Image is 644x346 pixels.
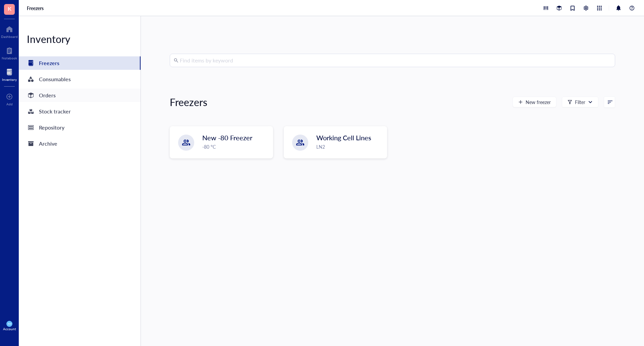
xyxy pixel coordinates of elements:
[19,72,141,86] a: Consumables
[8,4,11,13] span: K
[513,97,556,107] button: New freezer
[39,58,59,68] div: Freezers
[19,89,141,102] a: Orders
[526,99,551,105] span: New freezer
[575,98,585,106] div: Filter
[202,133,252,142] span: New -80 Freezer
[19,137,141,150] a: Archive
[39,123,64,132] div: Repository
[316,143,383,150] div: LN2
[2,56,17,60] div: Notebook
[8,323,11,325] span: KW
[2,78,17,82] div: Inventory
[39,139,57,148] div: Archive
[1,24,18,39] a: Dashboard
[19,121,141,134] a: Repository
[19,56,141,70] a: Freezers
[39,75,71,84] div: Consumables
[39,91,56,100] div: Orders
[6,102,13,106] div: Add
[2,45,17,60] a: Notebook
[1,35,18,39] div: Dashboard
[19,105,141,118] a: Stock tracker
[2,67,17,82] a: Inventory
[202,143,269,150] div: -80 °C
[316,133,371,142] span: Working Cell Lines
[39,107,71,116] div: Stock tracker
[27,5,45,11] a: Freezers
[170,95,207,109] div: Freezers
[19,32,141,46] div: Inventory
[3,327,16,331] div: Account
